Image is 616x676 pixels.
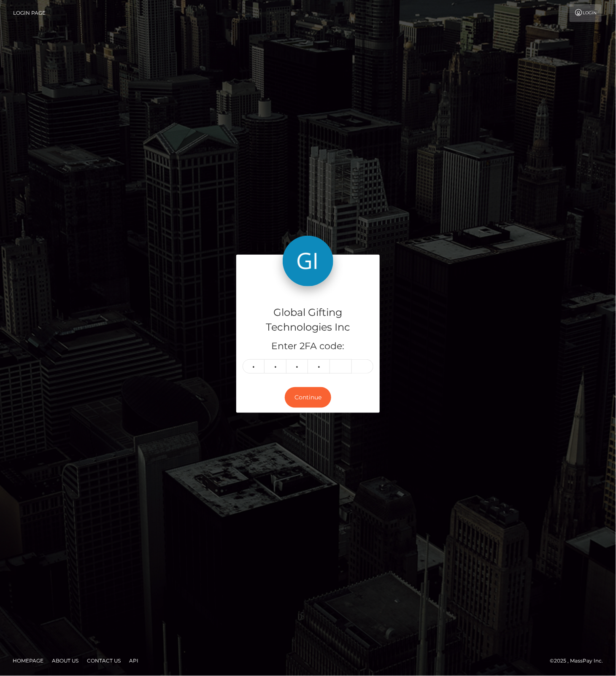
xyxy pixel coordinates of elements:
[285,387,331,408] button: Continue
[283,236,333,286] img: Global Gifting Technologies Inc
[550,657,610,666] div: © 2025 , MassPay Inc.
[9,654,47,668] a: Homepage
[13,4,46,22] a: Login Page
[570,4,602,22] a: Login
[49,654,82,668] a: About Us
[243,305,373,335] h4: Global Gifting Technologies Inc
[126,654,142,668] a: API
[84,654,124,668] a: Contact Us
[243,340,373,353] h5: Enter 2FA code:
